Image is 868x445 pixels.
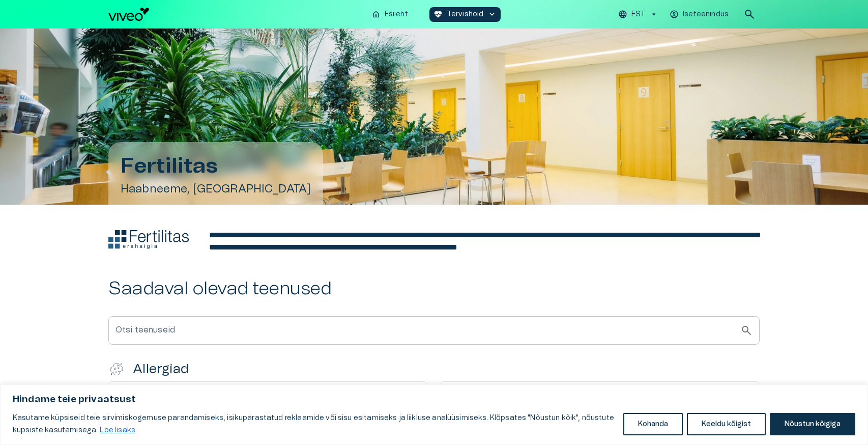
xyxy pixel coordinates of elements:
[108,8,149,21] img: Viveo logo
[133,361,189,377] h4: Allergiad
[367,7,413,22] button: homeEsileht
[99,426,136,434] a: Loe lisaks
[108,278,760,300] h2: Saadaval olevad teenused
[668,7,731,22] button: Iseteenindus
[623,413,683,435] button: Kohanda
[617,7,660,22] button: EST
[433,10,443,19] span: ecg_heart
[770,413,855,435] button: Nõustun kõigiga
[121,182,311,197] h5: Haabneeme, [GEOGRAPHIC_DATA]
[13,394,855,406] p: Hindame teie privaatsust
[121,154,311,178] h1: Fertilitas
[740,324,753,337] span: search
[108,8,363,21] a: Navigate to homepage
[687,413,766,435] button: Keeldu kõigist
[108,230,189,248] img: Fertilitas logo
[447,9,484,20] p: Tervishoid
[739,4,760,24] button: open search modal
[429,7,501,22] button: ecg_heartTervishoidkeyboard_arrow_down
[743,8,756,20] span: search
[385,9,408,20] p: Esileht
[13,412,616,436] p: Kasutame küpsiseid teie sirvimiskogemuse parandamiseks, isikupärastatud reklaamide või sisu esita...
[487,10,497,19] span: keyboard_arrow_down
[209,229,760,254] div: editable markdown
[371,10,381,19] span: home
[683,9,729,20] p: Iseteenindus
[631,9,645,20] p: EST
